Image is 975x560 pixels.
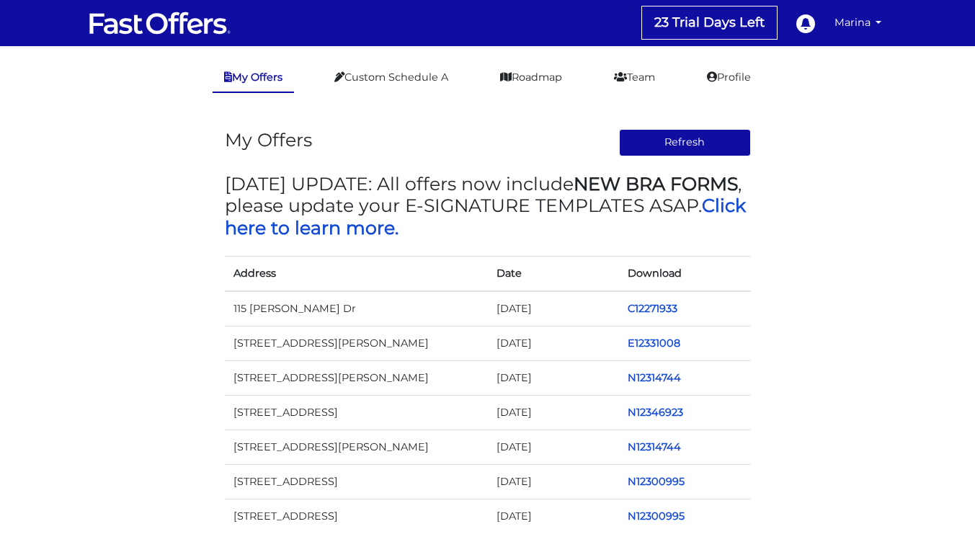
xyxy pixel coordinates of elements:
[488,395,620,430] td: [DATE]
[225,129,312,151] h3: My Offers
[488,430,620,464] td: [DATE]
[619,256,751,291] th: Download
[225,360,488,395] td: [STREET_ADDRESS][PERSON_NAME]
[488,291,620,326] td: [DATE]
[628,406,683,419] a: N12346923
[225,465,488,499] td: [STREET_ADDRESS]
[225,326,488,360] td: [STREET_ADDRESS][PERSON_NAME]
[628,337,680,350] a: E12331008
[619,129,751,156] button: Refresh
[225,173,751,239] h3: [DATE] UPDATE: All offers now include , please update your E-SIGNATURE TEMPLATES ASAP.
[225,291,488,326] td: 115 [PERSON_NAME] Dr
[488,256,620,291] th: Date
[628,302,677,315] a: C12271933
[642,6,777,39] a: 23 Trial Days Left
[628,475,685,488] a: N12300995
[323,63,460,92] a: Custom Schedule A
[628,510,685,523] a: N12300995
[574,173,738,195] strong: NEW BRA FORMS
[628,371,681,384] a: N12314744
[488,465,620,499] td: [DATE]
[488,360,620,395] td: [DATE]
[213,63,294,93] a: My Offers
[225,499,488,534] td: [STREET_ADDRESS]
[488,326,620,360] td: [DATE]
[829,9,888,37] a: Marina
[488,499,620,534] td: [DATE]
[225,395,488,430] td: [STREET_ADDRESS]
[695,63,762,92] a: Profile
[225,430,488,464] td: [STREET_ADDRESS][PERSON_NAME]
[628,440,681,453] a: N12314744
[225,195,746,238] a: Click here to learn more.
[489,63,574,92] a: Roadmap
[602,63,667,92] a: Team
[225,256,488,291] th: Address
